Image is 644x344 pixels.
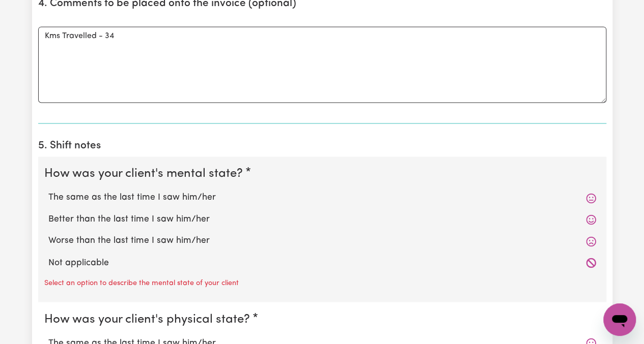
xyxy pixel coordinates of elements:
[44,310,254,328] legend: How was your client's physical state?
[38,140,606,152] h2: 5. Shift notes
[44,165,247,183] legend: How was your client's mental state?
[38,26,606,103] textarea: Kms Travelled - 34
[48,234,596,247] label: Worse than the last time I saw him/her
[48,191,596,204] label: The same as the last time I saw him/her
[48,256,596,269] label: Not applicable
[603,303,636,336] iframe: Button to launch messaging window
[44,277,239,289] p: Select an option to describe the mental state of your client
[48,213,596,226] label: Better than the last time I saw him/her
